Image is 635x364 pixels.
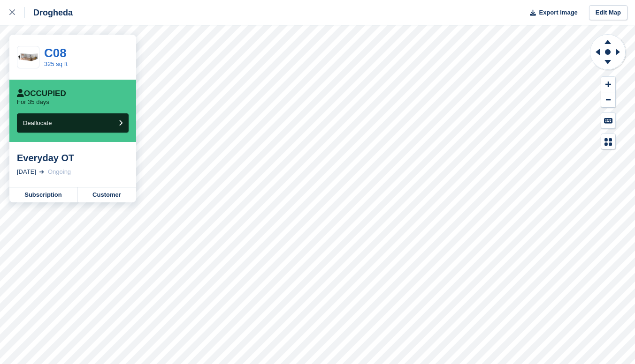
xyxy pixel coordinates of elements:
button: Zoom In [601,77,615,92]
a: 325 sq ft [44,60,68,67]
p: For 35 days [17,98,49,106]
span: Deallocate [23,119,52,126]
img: arrow-right-light-icn-cde0832a797a2874e46488d9cf13f60e5c3a73dbe684e267c42b8395dfbc2abf.svg [39,170,44,174]
img: 300-sqft-unit%20(1).jpg [17,49,39,66]
button: Deallocate [17,113,129,133]
a: Edit Map [589,5,627,21]
a: Subscription [9,187,77,202]
div: [DATE] [17,167,36,177]
div: Ongoing [48,167,71,177]
a: C08 [44,46,67,60]
button: Zoom Out [601,92,615,108]
div: Everyday OT [17,152,129,163]
span: Export Image [539,8,577,17]
div: Drogheda [25,7,73,18]
div: Occupied [17,89,66,98]
a: Customer [77,187,136,202]
button: Keyboard Shortcuts [601,113,615,128]
button: Export Image [524,5,578,21]
button: Map Legend [601,134,615,149]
